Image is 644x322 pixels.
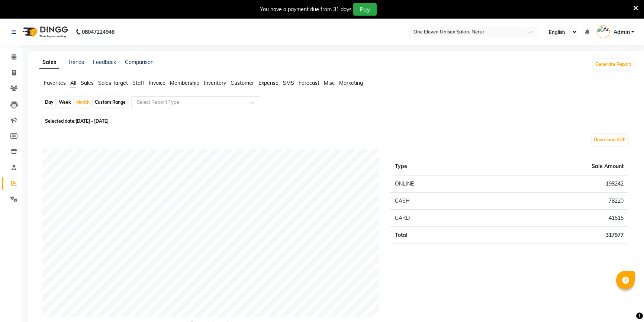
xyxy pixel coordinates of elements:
[204,80,226,86] span: Inventory
[93,59,116,65] a: Feedback
[98,80,128,86] span: Sales Target
[390,227,487,244] td: Total
[593,59,633,70] button: Generate Report
[258,80,278,86] span: Expense
[283,80,294,86] span: SMS
[68,59,84,65] a: Trends
[74,97,91,107] div: Month
[57,97,73,107] div: Week
[487,175,628,193] td: 198242
[260,6,352,13] div: You have a payment due from 31 days
[324,80,335,86] span: Misc
[93,97,128,107] div: Custom Range
[487,210,628,227] td: 41515
[487,158,628,176] th: Sale Amount
[597,25,610,38] img: Admin
[390,210,487,227] td: CARD
[19,22,70,42] img: logo
[132,80,144,86] span: Staff
[613,292,637,315] iframe: chat widget
[81,80,94,86] span: Sales
[487,193,628,210] td: 78220
[353,3,377,16] button: Pay
[170,80,199,86] span: Membership
[231,80,254,86] span: Customer
[390,158,487,176] th: Type
[70,80,76,86] span: All
[299,80,319,86] span: Forecast
[75,118,109,124] span: [DATE] - [DATE]
[390,193,487,210] td: CASH
[44,80,66,86] span: Favorites
[149,80,165,86] span: Invoice
[487,227,628,244] td: 317977
[43,116,110,126] span: Selected date:
[339,80,363,86] span: Marketing
[390,175,487,193] td: ONLINE
[125,59,154,65] a: Comparison
[614,28,630,36] span: Admin
[43,97,55,107] div: Day
[39,56,59,69] a: Sales
[592,135,627,145] button: Download PDF
[82,22,115,42] b: 08047224946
